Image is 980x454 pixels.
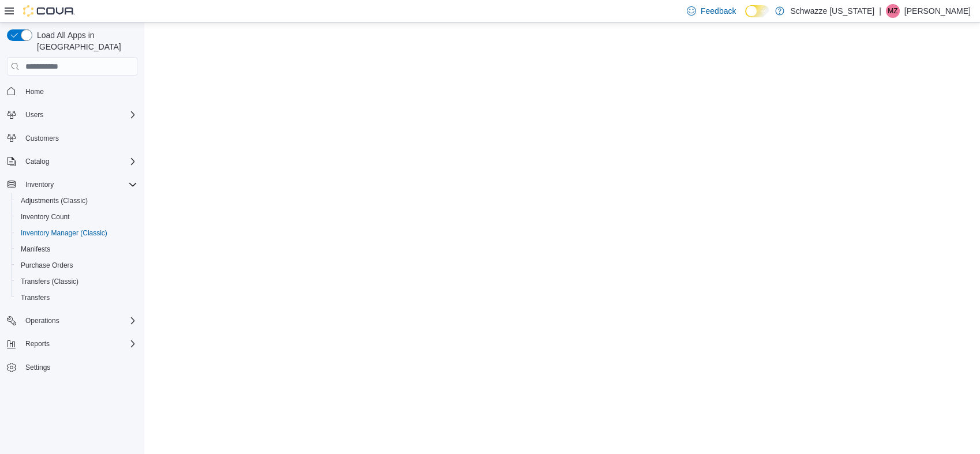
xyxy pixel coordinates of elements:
span: Settings [25,363,50,372]
button: Catalog [21,155,54,168]
button: Operations [2,313,142,329]
span: Manifests [21,245,50,254]
span: Transfers (Classic) [21,277,78,286]
span: Home [25,87,44,96]
span: Manifests [16,242,137,256]
a: Settings [21,361,55,374]
button: Catalog [2,153,142,170]
a: Home [21,85,48,99]
button: Customers [2,130,142,147]
a: Customers [21,132,63,145]
a: Manifests [16,242,55,256]
span: Inventory Manager (Classic) [16,226,137,240]
a: Inventory Count [16,210,74,224]
span: Feedback [701,5,736,17]
span: Inventory Count [21,212,70,222]
a: Transfers (Classic) [16,275,83,288]
button: Operations [21,314,64,328]
button: Inventory [21,178,58,192]
span: Operations [21,314,137,328]
span: Adjustments (Classic) [21,196,88,205]
button: Inventory Count [12,209,142,225]
button: Home [2,82,142,99]
span: Catalog [21,155,137,168]
img: Cova [23,5,75,17]
span: MZ [888,4,897,18]
p: [PERSON_NAME] [904,4,971,18]
button: Users [21,108,48,122]
span: Transfers (Classic) [16,275,137,288]
button: Purchase Orders [12,257,142,273]
span: Adjustments (Classic) [16,194,137,208]
a: Inventory Manager (Classic) [16,226,112,240]
span: Operations [25,316,59,325]
button: Users [2,107,142,123]
span: Transfers [21,293,50,302]
button: Manifests [12,241,142,257]
p: Schwazze [US_STATE] [790,4,874,18]
button: Inventory Manager (Classic) [12,225,142,241]
span: Inventory Count [16,210,137,224]
a: Adjustments (Classic) [16,194,92,208]
button: Inventory [2,177,142,193]
span: Transfers [16,291,137,305]
button: Settings [2,359,142,376]
div: Michael Zink [886,4,900,18]
span: Inventory Manager (Classic) [21,228,107,238]
span: Settings [21,360,137,374]
button: Reports [2,336,142,352]
span: Purchase Orders [21,261,73,270]
button: Transfers [12,290,142,306]
a: Purchase Orders [16,258,78,272]
span: Catalog [25,157,49,166]
span: Reports [25,339,50,348]
span: Purchase Orders [16,258,137,272]
span: Load All Apps in [GEOGRAPHIC_DATA] [32,29,137,52]
a: Transfers [16,291,54,305]
button: Transfers (Classic) [12,273,142,290]
span: Inventory [21,178,137,192]
span: Users [21,108,137,122]
span: Inventory [25,180,54,189]
p: | [879,4,881,18]
span: Home [21,84,137,98]
button: Reports [21,337,54,351]
span: Users [25,110,43,119]
span: Customers [21,131,137,145]
button: Adjustments (Classic) [12,193,142,209]
span: Customers [25,134,59,143]
nav: Complex example [7,78,137,406]
input: Dark Mode [745,5,769,17]
span: Reports [21,337,137,351]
